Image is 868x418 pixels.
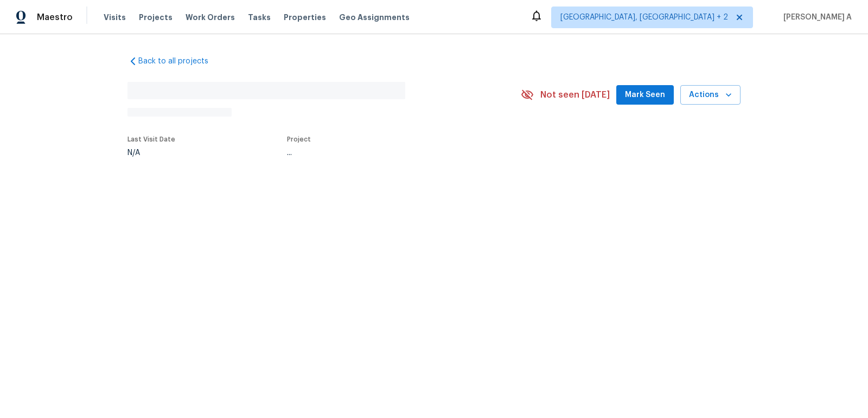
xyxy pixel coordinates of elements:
span: Geo Assignments [339,12,410,23]
span: [PERSON_NAME] A [779,12,852,23]
span: Visits [104,12,126,23]
span: Maestro [37,12,73,23]
span: [GEOGRAPHIC_DATA], [GEOGRAPHIC_DATA] + 2 [560,12,728,23]
span: Projects [139,12,173,23]
button: Mark Seen [616,85,674,105]
div: ... [287,149,495,157]
span: Project [287,136,311,143]
div: N/A [127,149,175,157]
span: Last Visit Date [127,136,175,143]
span: Not seen [DATE] [540,89,610,100]
a: Back to all projects [127,56,232,67]
button: Actions [680,85,741,105]
span: Mark Seen [625,88,665,102]
span: Work Orders [186,12,235,23]
span: Properties [284,12,326,23]
span: Tasks [248,14,271,21]
span: Actions [689,88,732,102]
